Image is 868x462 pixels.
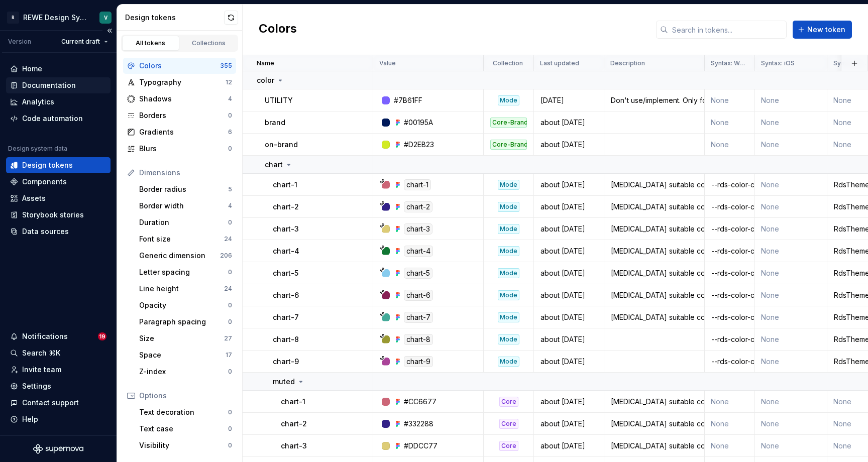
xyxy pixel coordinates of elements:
a: Border width4 [135,198,236,214]
div: [MEDICAL_DATA] suitable colors [URL][DOMAIN_NAME] [605,180,704,190]
td: None [755,262,827,284]
a: Gradients6 [123,124,236,140]
div: Line height [139,284,224,294]
div: Storybook stories [22,210,84,220]
div: Text case [139,424,228,434]
div: All tokens [126,39,176,47]
div: about [DATE] [534,290,603,300]
div: 0 [228,408,232,416]
p: chart [265,160,283,170]
div: #DDCC77 [404,441,438,451]
div: 4 [228,202,232,210]
div: chart-3 [404,223,432,235]
div: Don't use/implement. Only for in-figma usage. [605,95,704,105]
p: chart-9 [273,357,299,367]
div: [MEDICAL_DATA] suitable color from [URL][DOMAIN_NAME] [605,419,704,429]
td: None [705,413,755,435]
p: chart-1 [281,397,305,407]
div: Code automation [22,113,83,124]
div: 17 [226,351,232,359]
p: UTILITY [265,95,293,105]
div: 4 [228,95,232,103]
a: Borders0 [123,107,236,124]
div: #D2EB23 [404,140,434,150]
a: Visibility0 [135,437,236,453]
a: Colors355 [123,58,236,74]
td: None [755,134,827,156]
div: [DATE] [534,95,603,105]
div: Mode [498,246,519,256]
div: Components [22,177,67,187]
div: chart-4 [404,246,433,257]
a: Blurs0 [123,141,236,157]
div: #CC6677 [404,397,437,407]
div: Documentation [22,80,76,90]
div: Font size [139,234,224,244]
div: Colors [139,61,220,71]
td: None [755,284,827,306]
td: None [755,306,827,328]
a: Border radius5 [135,181,236,197]
td: None [755,391,827,413]
div: chart-8 [404,334,433,345]
div: --rds-color-chart-4 [705,246,754,256]
div: --rds-color-chart-1 [705,180,754,190]
a: Typography12 [123,74,236,90]
div: 0 [228,425,232,433]
div: Space [139,350,226,360]
td: None [705,89,755,111]
div: [MEDICAL_DATA] suitable colors [URL][DOMAIN_NAME] || Use ONLY for graphs [605,268,704,278]
div: Mode [498,180,519,190]
div: [MEDICAL_DATA] suitable colors [URL][DOMAIN_NAME] || Use ONLY for graphs [605,312,704,322]
div: Borders [139,110,228,121]
div: 5 [228,185,232,193]
div: 0 [228,301,232,309]
td: None [755,111,827,134]
div: 0 [228,111,232,120]
div: --rds-color-chart-9 [705,357,754,367]
div: 27 [224,334,232,342]
a: Settings [6,378,111,394]
div: 0 [228,441,232,449]
div: Duration [139,217,228,227]
div: about [DATE] [534,419,603,429]
a: Paragraph spacing0 [135,314,236,330]
div: --rds-color-chart-6 [705,290,754,300]
p: chart-1 [273,180,297,190]
div: 12 [226,78,232,86]
span: New token [807,25,845,35]
button: New token [793,21,852,39]
div: Core [499,441,518,451]
div: Border width [139,201,228,211]
p: chart-5 [273,268,298,278]
div: about [DATE] [534,202,603,212]
td: None [755,196,827,218]
div: 206 [220,252,232,260]
a: Generic dimension206 [135,248,236,264]
div: R [7,12,19,24]
div: [MEDICAL_DATA] suitable colors [URL][DOMAIN_NAME] || Use ONLY for graphs [605,246,704,256]
div: Typography [139,77,226,87]
div: about [DATE] [534,441,603,451]
td: None [755,240,827,262]
div: Visibility [139,440,228,450]
button: Notifications19 [6,328,111,344]
svg: Supernova Logo [33,444,83,454]
td: None [755,89,827,111]
td: None [755,413,827,435]
p: Syntax: iOS [761,59,795,67]
a: Opacity0 [135,297,236,313]
p: brand [265,118,285,128]
a: Components [6,174,111,190]
div: 0 [228,268,232,276]
div: 24 [224,235,232,243]
div: #7B61FF [394,95,422,105]
div: REWE Design System [23,13,87,23]
div: Search ⌘K [22,348,60,358]
a: Data sources [6,223,111,240]
div: V [104,14,107,22]
p: chart-3 [273,224,299,234]
a: Home [6,61,111,77]
div: about [DATE] [534,357,603,367]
